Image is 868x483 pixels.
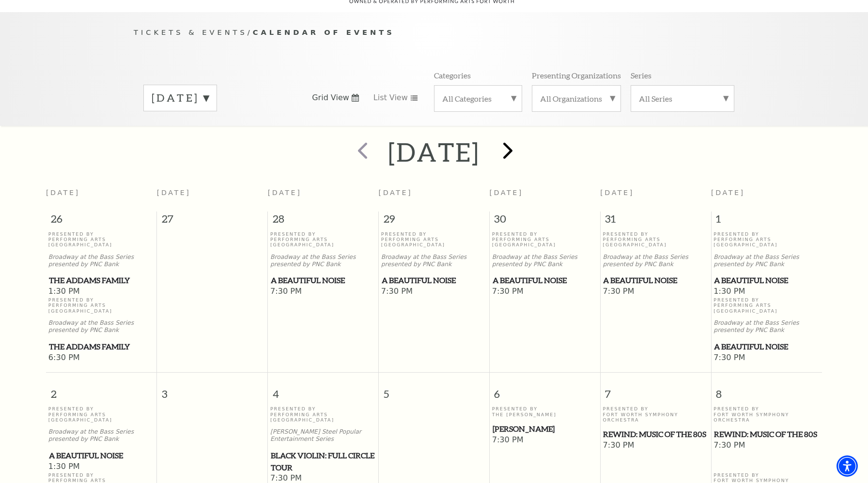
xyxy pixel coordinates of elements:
[152,91,209,106] label: [DATE]
[490,211,600,231] span: 30
[603,274,708,287] a: A Beautiful Noise
[492,231,598,248] p: Presented By Performing Arts [GEOGRAPHIC_DATA]
[711,189,745,196] span: [DATE]
[601,211,711,231] span: 31
[343,135,379,169] button: prev
[270,231,376,248] p: Presented By Performing Arts [GEOGRAPHIC_DATA]
[48,254,155,268] p: Broadway at the Bass Series presented by PNC Bank
[157,373,267,406] span: 3
[270,274,376,287] a: A Beautiful Noise
[268,211,378,231] span: 28
[48,428,155,443] p: Broadway at the Bass Series presented by PNC Bank
[492,254,598,268] p: Broadway at the Bass Series presented by PNC Bank
[713,274,820,287] a: A Beautiful Noise
[379,189,413,196] span: [DATE]
[492,435,598,446] span: 7:30 PM
[48,274,155,287] a: The Addams Family
[271,274,375,287] span: A Beautiful Noise
[48,319,155,334] p: Broadway at the Bass Series presented by PNC Bank
[270,254,376,268] p: Broadway at the Bass Series presented by PNC Bank
[379,373,489,406] span: 5
[631,70,651,80] p: Series
[271,450,375,473] span: Black Violin: Full Circle Tour
[532,70,621,80] p: Presenting Organizations
[713,297,820,314] p: Presented By Performing Arts [GEOGRAPHIC_DATA]
[713,319,820,334] p: Broadway at the Bass Series presented by PNC Bank
[381,231,487,248] p: Presented By Performing Arts [GEOGRAPHIC_DATA]
[603,274,708,287] span: A Beautiful Noise
[714,274,819,287] span: A Beautiful Noise
[489,135,525,169] button: next
[603,406,708,423] p: Presented By Fort Worth Symphony Orchestra
[134,27,734,39] p: /
[490,373,600,406] span: 6
[492,274,598,287] a: A Beautiful Noise
[713,406,820,423] p: Presented By Fort Worth Symphony Orchestra
[603,440,708,451] span: 7:30 PM
[270,428,376,443] p: [PERSON_NAME] Steel Popular Entertainment Series
[713,287,820,297] span: 1:30 PM
[603,428,708,440] a: REWIND: Music of the 80s
[46,211,156,231] span: 26
[268,189,302,196] span: [DATE]
[382,274,486,287] span: A Beautiful Noise
[713,440,820,451] span: 7:30 PM
[603,287,708,297] span: 7:30 PM
[492,423,598,435] a: Beatrice Rana
[49,450,154,462] span: A Beautiful Noise
[712,211,822,231] span: 1
[253,28,395,36] span: Calendar of Events
[442,93,514,104] label: All Categories
[603,428,708,440] span: REWIND: Music of the 80s
[46,189,80,196] span: [DATE]
[837,455,858,477] div: Accessibility Menu
[268,373,378,406] span: 4
[434,70,471,80] p: Categories
[270,287,376,297] span: 7:30 PM
[49,274,154,287] span: The Addams Family
[48,287,155,297] span: 1:30 PM
[713,341,820,353] a: A Beautiful Noise
[713,353,820,363] span: 7:30 PM
[603,231,708,248] p: Presented By Performing Arts [GEOGRAPHIC_DATA]
[540,93,613,104] label: All Organizations
[492,287,598,297] span: 7:30 PM
[48,297,155,314] p: Presented By Performing Arts [GEOGRAPHIC_DATA]
[489,189,523,196] span: [DATE]
[312,92,349,103] span: Grid View
[712,373,822,406] span: 8
[714,428,819,440] span: REWIND: Music of the 80s
[492,406,598,417] p: Presented By The [PERSON_NAME]
[48,406,155,423] p: Presented By Performing Arts [GEOGRAPHIC_DATA]
[600,189,634,196] span: [DATE]
[601,373,711,406] span: 7
[379,211,489,231] span: 29
[381,287,487,297] span: 7:30 PM
[713,254,820,268] p: Broadway at the Bass Series presented by PNC Bank
[48,231,155,248] p: Presented By Performing Arts [GEOGRAPHIC_DATA]
[134,28,248,36] span: Tickets & Events
[270,450,376,473] a: Black Violin: Full Circle Tour
[373,92,408,103] span: List View
[603,254,708,268] p: Broadway at the Bass Series presented by PNC Bank
[714,341,819,353] span: A Beautiful Noise
[270,406,376,423] p: Presented By Performing Arts [GEOGRAPHIC_DATA]
[48,353,155,363] span: 6:30 PM
[381,274,487,287] a: A Beautiful Noise
[493,423,597,435] span: [PERSON_NAME]
[713,428,820,440] a: REWIND: Music of the 80s
[157,211,267,231] span: 27
[46,373,156,406] span: 2
[49,341,154,353] span: The Addams Family
[381,254,487,268] p: Broadway at the Bass Series presented by PNC Bank
[48,462,155,472] span: 1:30 PM
[639,93,726,104] label: All Series
[48,450,155,462] a: A Beautiful Noise
[157,189,191,196] span: [DATE]
[388,136,480,167] h2: [DATE]
[713,231,820,248] p: Presented By Performing Arts [GEOGRAPHIC_DATA]
[48,341,155,353] a: The Addams Family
